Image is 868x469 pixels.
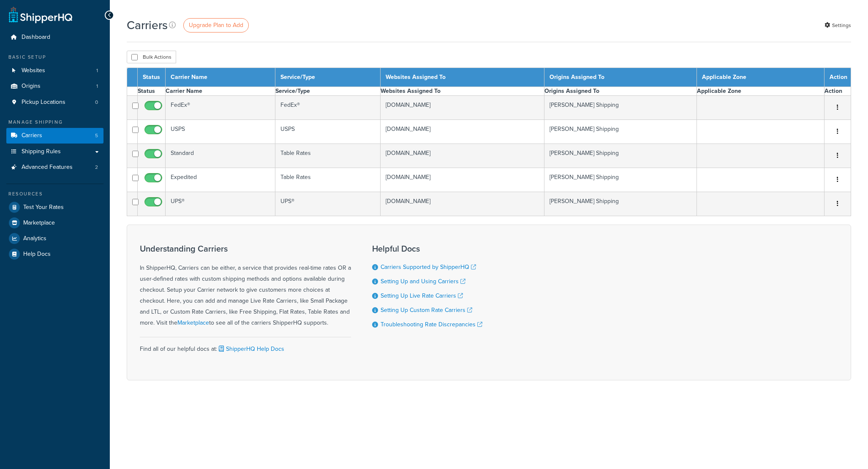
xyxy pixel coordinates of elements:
a: Shipping Rules [6,144,103,160]
span: Websites [22,67,45,74]
span: Upgrade Plan to Add [189,21,243,30]
a: Test Your Rates [6,200,103,215]
th: Action [824,87,851,96]
td: [DOMAIN_NAME] [381,120,544,144]
th: Carrier Name [166,68,275,87]
td: [PERSON_NAME] Shipping [544,192,697,216]
th: Service/Type [275,87,381,96]
a: Setting Up and Using Carriers [381,277,465,286]
td: UPS® [166,192,275,216]
a: Carriers 5 [6,128,103,144]
td: USPS [275,120,381,144]
li: Pickup Locations [6,95,103,110]
td: [PERSON_NAME] Shipping [544,120,697,144]
a: ShipperHQ Help Docs [217,344,284,353]
span: Help Docs [23,251,51,258]
td: Expedited [166,168,275,192]
th: Websites Assigned To [381,68,544,87]
td: FedEx® [275,96,381,120]
td: Standard [166,144,275,168]
li: Websites [6,63,103,79]
a: Settings [824,19,851,31]
div: In ShipperHQ, Carriers can be either, a service that provides real-time rates OR a user-defined r... [140,244,351,328]
span: Analytics [23,235,46,242]
th: Applicable Zone [697,87,824,96]
th: Origins Assigned To [544,87,697,96]
div: Basic Setup [6,54,103,61]
a: Help Docs [6,247,103,262]
th: Status [138,68,166,87]
a: Origins 1 [6,79,103,94]
div: Resources [6,190,103,198]
td: [DOMAIN_NAME] [381,192,544,216]
li: Origins [6,79,103,94]
span: 1 [96,83,98,90]
td: [PERSON_NAME] Shipping [544,168,697,192]
span: Dashboard [22,34,50,41]
a: Advanced Features 2 [6,160,103,175]
a: Troubleshooting Rate Discrepancies [381,320,482,329]
span: 1 [96,67,98,74]
span: Pickup Locations [22,99,65,106]
td: FedEx® [166,96,275,120]
span: Test Your Rates [23,204,64,211]
span: 5 [95,132,98,139]
td: Table Rates [275,168,381,192]
a: Upgrade Plan to Add [183,18,249,33]
span: Carriers [22,132,42,139]
td: [PERSON_NAME] Shipping [544,96,697,120]
a: Websites 1 [6,63,103,79]
td: Table Rates [275,144,381,168]
h3: Helpful Docs [372,244,482,253]
td: [DOMAIN_NAME] [381,96,544,120]
td: [DOMAIN_NAME] [381,168,544,192]
div: Manage Shipping [6,119,103,126]
div: Find all of our helpful docs at: [140,337,351,355]
a: Setting Up Live Rate Carriers [381,291,463,300]
span: 2 [95,164,98,171]
a: ShipperHQ Home [9,6,72,23]
li: Carriers [6,128,103,144]
a: Marketplace [6,215,103,230]
th: Origins Assigned To [544,68,697,87]
span: Advanced Features [22,164,73,171]
a: Pickup Locations 0 [6,95,103,110]
th: Websites Assigned To [381,87,544,96]
h1: Carriers [127,17,168,33]
th: Applicable Zone [697,68,824,87]
th: Carrier Name [166,87,275,96]
a: Carriers Supported by ShipperHQ [381,263,476,271]
span: 0 [95,99,98,106]
th: Action [824,68,851,87]
a: Setting Up Custom Rate Carriers [381,306,472,314]
a: Analytics [6,231,103,246]
button: Bulk Actions [127,51,176,63]
a: Marketplace [177,318,209,327]
td: UPS® [275,192,381,216]
h3: Understanding Carriers [140,244,351,253]
td: [PERSON_NAME] Shipping [544,144,697,168]
td: USPS [166,120,275,144]
td: [DOMAIN_NAME] [381,144,544,168]
span: Origins [22,83,41,90]
th: Service/Type [275,68,381,87]
li: Advanced Features [6,160,103,175]
span: Shipping Rules [22,148,61,155]
span: Marketplace [23,220,55,227]
a: Dashboard [6,30,103,45]
th: Status [138,87,166,96]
